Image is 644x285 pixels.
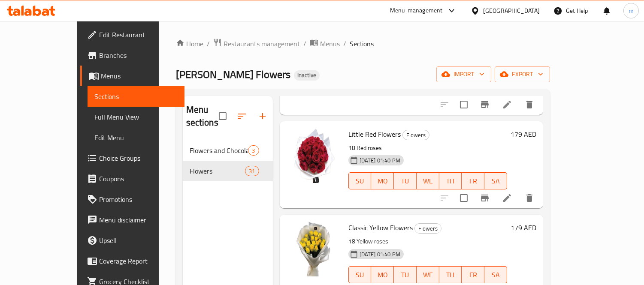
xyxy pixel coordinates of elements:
h6: 179 AED [511,128,536,140]
button: import [436,66,491,82]
div: [GEOGRAPHIC_DATA] [483,6,540,15]
span: Promotions [99,194,178,204]
a: Branches [80,45,184,66]
span: Sections [94,91,178,102]
span: FR [465,175,481,187]
span: Select all sections [214,107,232,125]
div: Flowers31 [183,161,273,181]
button: SU [348,172,372,189]
a: Choice Groups [80,148,184,168]
span: Choice Groups [99,153,178,163]
span: Upsell [99,235,178,246]
button: FR [462,266,484,283]
button: SU [348,266,372,283]
span: m [629,6,634,15]
span: import [443,69,484,80]
span: Flowers [190,166,245,176]
li: / [207,39,210,49]
h2: Menu sections [186,103,219,129]
span: [DATE] 01:40 PM [356,250,404,258]
span: TH [443,175,459,187]
a: Menus [310,38,340,49]
button: FR [462,172,484,189]
button: delete [519,188,540,208]
div: Flowers [402,130,429,140]
img: Classic Yellow Flowers [287,222,342,276]
span: Edit Menu [94,132,178,143]
a: Edit menu item [502,99,512,110]
div: Flowers and Chocolate3 [183,140,273,161]
span: Flowers and Chocolate [190,145,248,156]
a: Coverage Report [80,251,184,271]
span: Menus [101,71,178,81]
li: / [303,39,306,49]
span: Little Red Flowers [348,128,401,141]
button: TU [394,172,417,189]
button: MO [371,266,394,283]
span: TH [443,269,459,281]
span: Menus [320,39,340,49]
span: SU [352,175,368,187]
span: SA [488,269,504,281]
span: Edit Restaurant [99,30,178,40]
span: Coverage Report [99,256,178,266]
span: 31 [245,167,258,175]
span: WE [420,269,436,281]
span: Flowers [415,224,441,234]
span: export [502,69,543,80]
a: Edit Restaurant [80,24,184,45]
button: export [495,66,550,82]
li: / [343,39,346,49]
p: 18 Yellow roses [348,236,507,247]
nav: Menu sections [183,137,273,185]
button: TH [439,172,462,189]
span: SA [488,175,504,187]
span: Branches [99,50,178,60]
button: SA [484,172,507,189]
span: Coupons [99,174,178,184]
a: Promotions [80,189,184,210]
div: items [248,145,259,156]
span: TU [397,269,413,281]
a: Menu disclaimer [80,210,184,230]
a: Sections [88,86,184,107]
span: Flowers [403,130,429,140]
p: 18 Red roses [348,143,507,153]
span: [DATE] 01:40 PM [356,156,404,165]
a: Home [176,39,203,49]
a: Coupons [80,168,184,189]
a: Upsell [80,230,184,251]
nav: breadcrumb [176,38,550,49]
div: items [245,166,259,176]
span: MO [375,175,390,187]
span: WE [420,175,436,187]
span: TU [397,175,413,187]
a: Restaurants management [213,38,300,49]
span: Classic Yellow Flowers [348,221,413,234]
button: Branch-specific-item [475,94,495,115]
span: Full Menu View [94,112,178,122]
span: MO [375,269,390,281]
button: Add section [252,106,273,126]
button: WE [417,172,439,189]
div: Flowers [414,223,441,234]
a: Menus [80,66,184,86]
button: Branch-specific-item [475,188,495,208]
span: SU [352,269,368,281]
span: Inactive [294,72,320,79]
span: Select to update [455,96,473,114]
div: Inactive [294,70,320,81]
a: Full Menu View [88,107,184,127]
span: Select to update [455,189,473,207]
span: [PERSON_NAME] Flowers [176,65,290,84]
h6: 179 AED [511,222,536,234]
span: Sections [350,39,374,49]
a: Edit Menu [88,127,184,148]
span: Menu disclaimer [99,215,178,225]
button: TU [394,266,417,283]
button: TH [439,266,462,283]
a: Edit menu item [502,193,512,203]
span: Restaurants management [224,39,300,49]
